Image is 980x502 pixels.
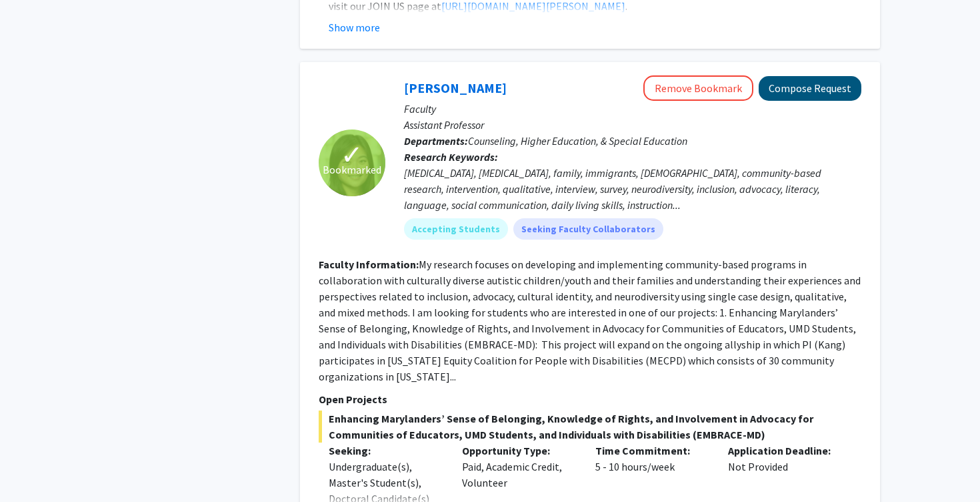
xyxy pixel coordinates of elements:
p: Application Deadline: [728,443,841,459]
iframe: Chat [10,442,57,492]
mat-chip: Seeking Faculty Collaborators [513,218,663,240]
button: Remove Bookmark [643,75,753,101]
p: Open Projects [319,391,861,407]
a: [PERSON_NAME] [404,79,507,96]
p: Opportunity Type: [462,443,575,459]
button: Compose Request to Veronica Kang [759,76,861,101]
span: Counseling, Higher Education, & Special Education [468,134,687,148]
span: Enhancing Marylanders’ Sense of Belonging, Knowledge of Rights, and Involvement in Advocacy for C... [319,411,861,443]
button: Show more [329,19,380,35]
div: [MEDICAL_DATA], [MEDICAL_DATA], family, immigrants, [DEMOGRAPHIC_DATA], community-based research,... [404,165,861,213]
span: ✓ [341,148,363,162]
p: Seeking: [329,443,442,459]
span: Bookmarked [323,162,381,178]
mat-chip: Accepting Students [404,218,508,240]
b: Faculty Information: [319,258,419,271]
b: Departments: [404,134,468,148]
p: Faculty [404,101,861,117]
b: Research Keywords: [404,150,498,164]
fg-read-more: My research focuses on developing and implementing community-based programs in collaboration with... [319,258,861,383]
p: Assistant Professor [404,117,861,133]
p: Time Commitment: [595,443,709,459]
